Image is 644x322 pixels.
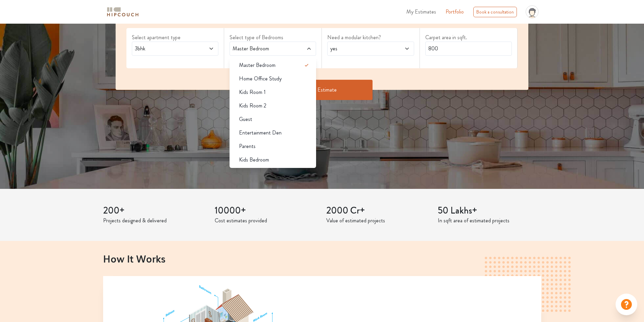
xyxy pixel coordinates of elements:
span: Entertainment Den [239,129,282,137]
span: Master Bedroom [231,45,292,53]
span: Guest [239,115,252,123]
label: Need a modular kitchen? [327,33,414,42]
span: Kids Room 2 [239,102,266,110]
p: In sqft area of estimated projects [438,217,541,225]
img: logo-horizontal.svg [106,6,140,18]
span: yes [329,45,389,53]
label: Select type of Bedrooms [230,33,316,42]
span: Home Office Study [239,75,282,83]
p: Projects designed & delivered [103,217,207,225]
h3: 2000 Cr+ [326,205,430,217]
span: Kids Bedroom [239,156,269,164]
span: My Estimates [406,8,436,16]
h3: 50 Lakhs+ [438,205,541,217]
label: Carpet area in sqft. [425,33,512,42]
div: Book a consultation [473,7,517,17]
label: Select apartment type [132,33,218,42]
a: Portfolio [446,8,464,16]
p: Cost estimates provided [215,217,318,225]
div: select 2 more room(s) [230,56,316,63]
h3: 200+ [103,205,207,217]
button: Get Estimate [271,80,373,100]
span: logo-horizontal.svg [106,4,140,20]
h2: How It Works [103,253,541,264]
span: Master Bedroom [239,61,276,69]
span: Parents [239,142,256,150]
h3: 10000+ [215,205,318,217]
input: Enter area sqft [425,42,512,56]
span: 3bhk [134,45,194,53]
p: Value of estimated projects [326,217,430,225]
span: Kids Room 1 [239,88,266,96]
